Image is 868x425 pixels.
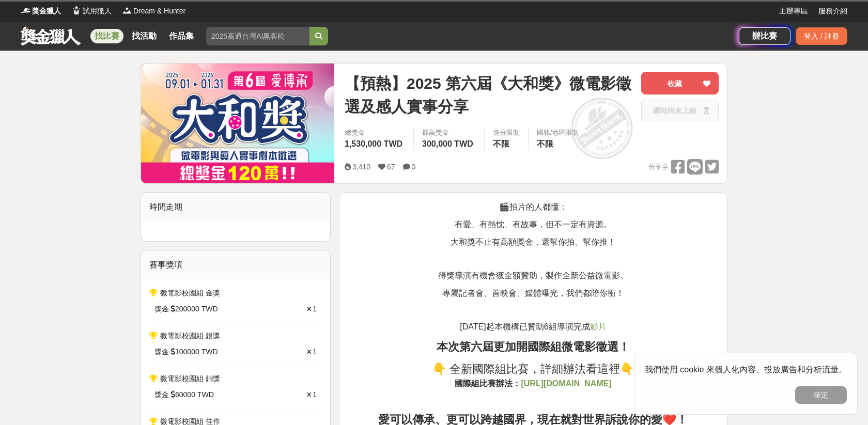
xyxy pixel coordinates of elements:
[493,128,520,138] div: 身分限制
[128,29,161,43] a: 找活動
[202,347,218,357] span: TWD
[438,271,628,280] span: 得獎導演有機會獲全額贊助，製作全新公益微電影。
[175,304,199,314] span: 200000
[197,389,214,400] span: TWD
[32,6,61,17] span: 獎金獵人
[206,27,309,45] input: 2025高通台灣AI黑客松
[590,323,607,331] a: 影片
[422,139,473,148] span: 300,000 TWD
[442,289,624,297] span: 專屬記者會、首映會、媒體曝光，我們都陪你衝！
[387,163,395,171] span: 67
[345,72,633,118] span: 【預熱】2025 第六屆《大和獎》微電影徵選及感人實事分享
[154,347,169,357] span: 獎金
[71,6,112,17] a: Logo試用獵人
[422,128,476,138] span: 最高獎金
[352,163,370,171] span: 3,410
[175,347,199,357] span: 100000
[160,289,220,297] span: 微電影校園組 金獎
[796,27,847,45] div: 登入 / 註冊
[175,389,195,400] span: 60000
[460,322,590,331] span: [DATE]起本機構已贊助6組導演完成
[739,27,791,45] a: 辦比賽
[499,202,567,211] span: 🎬拍片的人都懂：
[455,220,612,229] span: 有愛、有熱忱、有故事，但不一定有資源。
[165,29,198,43] a: 作品集
[451,238,616,246] span: 大和獎不止有高額獎金，還幫你拍、幫你推！
[90,29,123,43] a: 找比賽
[154,304,169,314] span: 獎金
[537,139,553,148] span: 不限
[122,5,132,15] img: Logo
[432,363,634,375] span: 👇 全新國際組比賽，詳細辦法看這裡👇
[154,389,169,400] span: 獎金
[645,365,847,374] span: 我們使用 cookie 來個人化內容、投放廣告和分析流量。
[202,304,218,314] span: TWD
[537,128,579,138] div: 國籍/地區限制
[412,163,416,171] span: 0
[795,386,847,404] button: 確定
[521,380,611,388] a: [URL][DOMAIN_NAME]
[21,6,61,17] a: Logo獎金獵人
[313,348,317,356] span: 1
[83,6,112,17] span: 試用獵人
[345,128,405,138] span: 總獎金
[437,340,630,353] strong: 本次第六屆更加開國際組微電影徵選！
[313,305,317,313] span: 1
[122,6,185,17] a: LogoDream & Hunter
[141,250,330,279] div: 賽事獎項
[648,159,669,175] span: 分享至
[141,193,330,222] div: 時間走期
[345,139,402,148] span: 1,530,000 TWD
[521,379,611,388] strong: [URL][DOMAIN_NAME]
[641,99,719,121] button: 網站尚未上線
[493,139,509,148] span: 不限
[779,6,808,17] a: 主辦專區
[21,5,31,15] img: Logo
[818,6,847,17] a: 服務介紹
[313,390,317,399] span: 1
[160,374,220,383] span: 微電影校園組 銅獎
[590,322,607,331] span: 影片
[641,72,719,95] button: 收藏
[455,379,521,388] strong: 國際組比賽辦法：
[160,332,220,340] span: 微電影校園組 銀獎
[141,64,334,183] img: Cover Image
[133,6,185,17] span: Dream & Hunter
[71,5,82,15] img: Logo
